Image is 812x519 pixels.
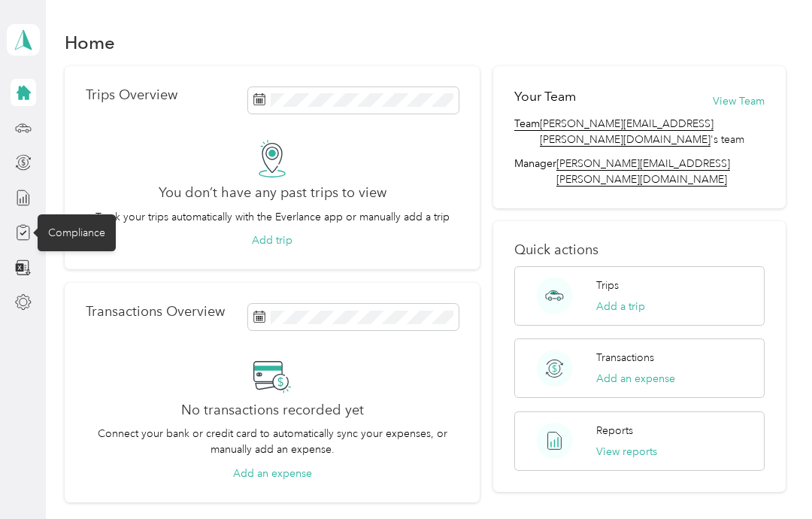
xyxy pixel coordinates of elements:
button: Add trip [252,232,292,248]
p: Transactions [596,350,654,366]
div: Compliance [38,214,116,251]
p: Trips [596,278,619,293]
p: Quick actions [514,242,765,258]
button: View reports [596,444,657,460]
h2: Your Team [514,87,576,106]
h1: Home [65,35,115,50]
span: Manager [514,156,556,187]
h2: You don’t have any past trips to view [159,185,386,201]
iframe: Everlance-gr Chat Button Frame [728,435,812,519]
p: Transactions Overview [86,304,225,320]
h2: No transactions recorded yet [181,402,364,418]
button: View Team [713,93,765,109]
button: Add an expense [596,371,675,387]
button: Add a trip [596,299,645,314]
button: Add an expense [233,466,312,481]
p: Trips Overview [86,87,177,103]
span: 's team [540,116,765,147]
p: Track your trips automatically with the Everlance app or manually add a trip [95,209,450,225]
p: Reports [596,423,633,439]
p: Connect your bank or credit card to automatically sync your expenses, or manually add an expense. [86,426,459,457]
